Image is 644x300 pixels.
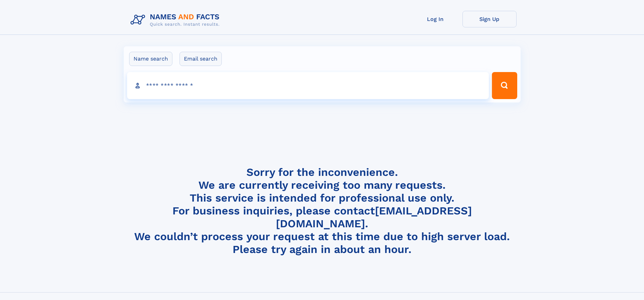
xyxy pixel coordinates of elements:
[462,11,517,27] a: Sign Up
[408,11,462,27] a: Log In
[128,166,517,256] h4: Sorry for the inconvenience. We are currently receiving too many requests. This service is intend...
[180,52,222,66] label: Email search
[129,52,172,66] label: Name search
[276,204,472,230] a: [EMAIL_ADDRESS][DOMAIN_NAME]
[492,72,517,99] button: Search Button
[127,72,489,99] input: search input
[128,11,225,29] img: Logo Names and Facts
